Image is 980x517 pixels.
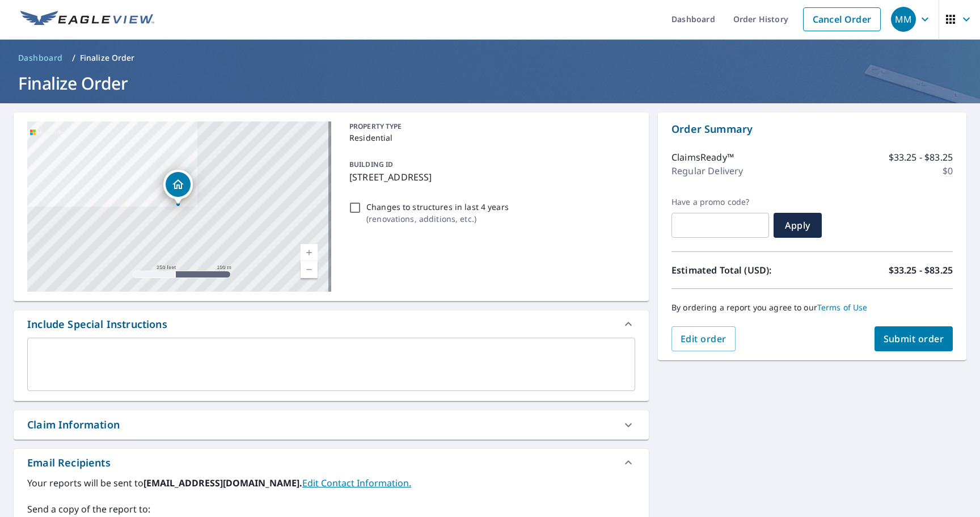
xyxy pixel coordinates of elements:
[774,213,822,238] button: Apply
[671,164,743,178] p: Regular Delivery
[14,410,649,439] div: Claim Information
[884,333,944,345] span: Submit order
[889,150,953,164] p: $33.25 - $83.25
[14,72,966,95] h1: Finalize Order
[143,477,302,489] b: [EMAIL_ADDRESS][DOMAIN_NAME].
[366,213,509,225] p: ( renovations, additions, etc. )
[18,52,63,64] span: Dashboard
[14,449,649,476] div: Email Recipients
[817,302,868,313] a: Terms of Use
[366,201,509,213] p: Changes to structures in last 4 years
[349,159,393,169] p: BUILDING ID
[302,477,411,489] a: EditContactInfo
[27,317,167,332] div: Include Special Instructions
[943,164,953,178] p: $0
[14,49,966,67] nav: breadcrumb
[80,52,135,64] p: Finalize Order
[671,121,953,137] p: Order Summary
[671,150,734,164] p: ClaimsReady™
[671,302,953,313] p: By ordering a report you agree to our
[891,7,916,32] div: MM
[349,170,631,184] p: [STREET_ADDRESS]
[671,197,769,207] label: Have a promo code?
[349,121,631,132] p: PROPERTY TYPE
[671,263,812,277] p: Estimated Total (USD):
[301,244,318,261] a: Current Level 17, Zoom In
[27,455,111,470] div: Email Recipients
[681,333,726,345] span: Edit order
[27,417,120,432] div: Claim Information
[301,261,318,278] a: Current Level 17, Zoom Out
[20,11,154,28] img: EV Logo
[14,310,649,338] div: Include Special Instructions
[349,132,631,144] p: Residential
[889,263,953,277] p: $33.25 - $83.25
[783,219,813,232] span: Apply
[803,7,881,31] a: Cancel Order
[14,49,67,67] a: Dashboard
[27,502,635,516] label: Send a copy of the report to:
[671,326,736,351] button: Edit order
[875,326,953,351] button: Submit order
[27,476,635,490] label: Your reports will be sent to
[163,170,193,205] div: Dropped pin, building 1, Residential property, 13215 Aspen Bough Cir Houston, TX 77065
[72,51,75,65] li: /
